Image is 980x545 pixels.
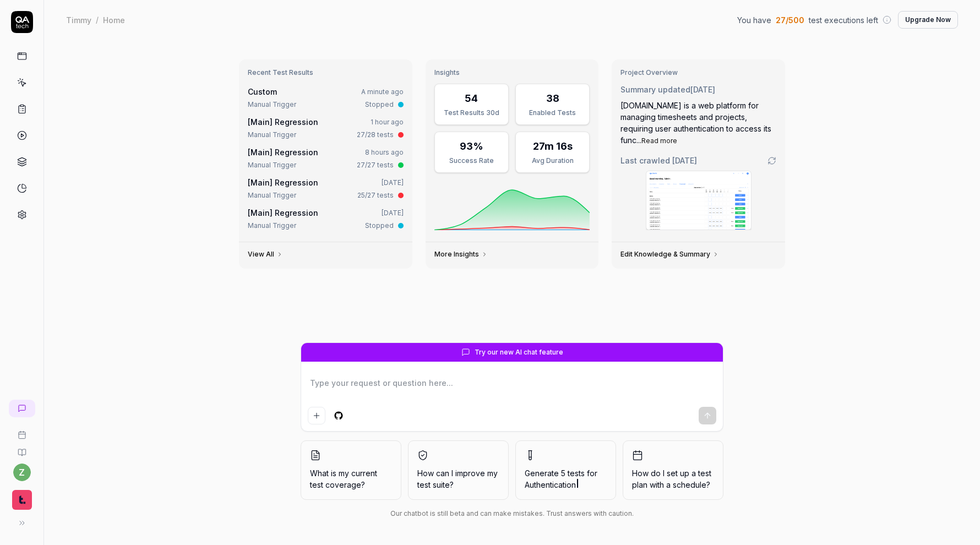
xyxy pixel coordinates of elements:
[522,108,582,118] div: Enabled Tests
[475,347,563,357] span: Try our new AI chat feature
[248,117,318,127] a: [Main] Regression
[646,171,751,230] img: Screenshot
[246,175,406,203] a: [Main] Regression[DATE]Manual Trigger25/27 tests
[776,14,804,26] span: 27 / 500
[246,84,406,112] a: CustomA minute agoManual TriggerStopped
[4,422,39,439] a: Book a call with us
[301,509,723,519] div: Our chatbot is still beta and can make mistakes. Trust answers with caution.
[460,139,483,154] div: 93%
[515,440,616,500] button: Generate 5 tests forAuthentication
[672,156,697,165] time: [DATE]
[357,130,394,140] div: 27/28 tests
[357,160,394,170] div: 27/27 tests
[248,130,296,140] div: Manual Trigger
[248,100,296,110] div: Manual Trigger
[357,190,394,200] div: 25/27 tests
[365,221,394,231] div: Stopped
[620,250,719,259] a: Edit Knowledge & Summary
[434,68,590,77] h3: Insights
[96,14,99,25] div: /
[12,490,32,510] img: Timmy Logo
[9,400,35,417] a: New conversation
[737,14,771,26] span: You have
[248,250,283,259] a: View All
[442,108,502,118] div: Test Results 30d
[620,68,776,77] h3: Project Overview
[248,160,296,170] div: Manual Trigger
[361,88,404,96] time: A minute ago
[248,190,296,200] div: Manual Trigger
[809,14,878,26] span: test executions left
[248,148,318,157] a: [Main] Regression
[690,85,715,94] time: [DATE]
[525,480,576,489] span: Authentication
[546,91,559,106] div: 38
[371,118,404,126] time: 1 hour ago
[4,481,39,512] button: Timmy Logo
[382,209,404,217] time: [DATE]
[308,407,325,424] button: Add attachment
[103,14,125,25] div: Home
[248,178,318,187] a: [Main] Regression
[246,205,406,233] a: [Main] Regression[DATE]Manual TriggerStopped
[522,156,582,166] div: Avg Duration
[465,91,478,106] div: 54
[365,100,394,110] div: Stopped
[310,467,392,490] span: What is my current test coverage?
[301,440,401,500] button: What is my current test coverage?
[248,68,404,77] h3: Recent Test Results
[898,11,958,29] button: Upgrade Now
[408,440,509,500] button: How can I improve my test suite?
[248,87,277,96] span: Custom
[248,208,318,217] a: [Main] Regression
[641,136,677,146] button: Read more
[246,144,406,172] a: [Main] Regression8 hours agoManual Trigger27/27 tests
[767,156,776,165] a: Go to crawling settings
[632,467,714,490] span: How do I set up a test plan with a schedule?
[442,156,502,166] div: Success Rate
[13,464,31,481] button: z
[365,148,404,156] time: 8 hours ago
[66,14,91,25] div: Timmy
[248,221,296,231] div: Manual Trigger
[620,85,690,94] span: Summary updated
[623,440,723,500] button: How do I set up a test plan with a schedule?
[533,139,573,154] div: 27m 16s
[4,439,39,457] a: Documentation
[246,114,406,142] a: [Main] Regression1 hour agoManual Trigger27/28 tests
[382,178,404,187] time: [DATE]
[620,155,697,166] span: Last crawled
[434,250,488,259] a: More Insights
[620,101,771,145] span: [DOMAIN_NAME] is a web platform for managing timesheets and projects, requiring user authenticati...
[525,467,607,490] span: Generate 5 tests for
[417,467,499,490] span: How can I improve my test suite?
